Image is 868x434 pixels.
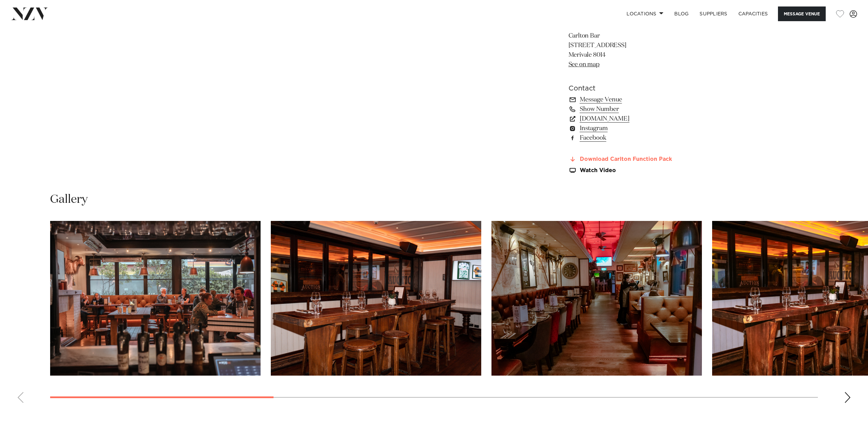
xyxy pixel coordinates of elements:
a: Watch Video [569,168,680,173]
a: Capacities [733,6,774,21]
a: Download Carlton Function Pack [569,156,680,163]
a: Message Venue [569,95,680,104]
swiper-slide: 1 / 12 [50,221,261,376]
a: BLOG [669,6,694,21]
h6: Contact [569,83,680,94]
a: See on map [569,61,600,68]
h2: Gallery [50,192,88,207]
img: nzv-logo.png [11,8,48,20]
a: Facebook [569,133,680,143]
a: Locations [621,6,669,21]
swiper-slide: 3 / 12 [491,221,702,376]
a: Show Number [569,104,680,114]
a: SUPPLIERS [694,6,733,21]
p: Carlton Bar [STREET_ADDRESS] Merivale 8014 [569,31,680,70]
a: Instagram [569,124,680,133]
a: [DOMAIN_NAME] [569,114,680,124]
swiper-slide: 2 / 12 [271,221,481,376]
button: Message Venue [778,6,826,21]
